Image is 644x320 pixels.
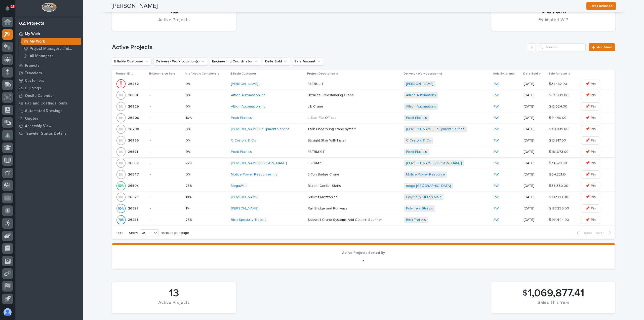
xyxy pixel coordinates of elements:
p: 26798 [128,126,140,131]
a: mega [GEOGRAPHIC_DATA] [406,184,451,188]
a: PWI [494,218,499,222]
p: 1 of 1 [112,227,127,239]
p: Date Sold [523,71,538,77]
button: 📌 Pin [581,80,600,88]
button: 📌 Pin [581,102,600,111]
a: [PERSON_NAME] Equipment Service [231,127,290,131]
button: 📌 Pin [581,136,600,145]
span: Edit Favorites [590,3,613,9]
button: Edit Favorites [586,2,616,10]
tr: 2682926829 -0%0% Altron Automation Inc Jib CraneJib Crane Altron Automatons PWI [DATE]$ 12,624.00... [112,101,615,112]
span: 📌 Pin [585,160,596,166]
p: Sidewall Crane Systems And Column Spanner [308,217,383,222]
a: [PERSON_NAME] [231,82,258,86]
p: My Work [30,39,45,44]
p: [DATE] [524,93,545,97]
p: [DATE] [524,195,545,199]
p: 26321 [128,205,139,211]
a: [PERSON_NAME] [PERSON_NAME] [231,161,287,165]
button: Back [573,231,594,235]
tr: 2628326283 -75%75% Rich Specialty Trailers Sidewall Crane Systems And Column SpannerSidewall Cran... [112,214,615,226]
div: Notifications12 [6,6,13,14]
div: Active Projects [120,17,227,28]
p: [DATE] [524,82,545,86]
button: Next [594,231,615,235]
h1: Active Projects [112,44,526,51]
span: 📌 Pin [585,81,596,87]
span: 📌 Pin [585,126,596,132]
p: 9% [186,149,191,154]
a: PWI [494,161,499,165]
p: Onsite Calendar [25,94,54,98]
a: PWI [494,82,499,86]
p: My Work [25,32,40,36]
p: % of Hours Complete [185,71,216,77]
tr: 2656726567 -22%22% [PERSON_NAME] [PERSON_NAME] FSTRM2TFSTRM2T [PERSON_NAME] [PERSON_NAME] PWI [DA... [112,158,615,169]
a: PWI [494,127,499,131]
span: 📌 Pin [585,92,596,98]
p: - [150,184,181,188]
span: 📌 Pin [585,194,596,200]
p: [DATE] [524,127,545,131]
span: 📌 Pin [585,205,596,211]
p: [DATE] [524,184,545,188]
p: - [150,82,181,86]
p: Jib Crane [308,103,324,109]
p: Traveler Status Details [25,131,66,136]
a: Altron Automatons [406,104,436,109]
p: $ 31,482.00 [549,81,568,86]
span: Next [596,231,607,235]
div: 30 [140,230,152,236]
p: [DATE] [524,138,545,143]
p: FSTRM10T [308,149,326,154]
tr: 2632126321 -1%1% [PERSON_NAME] Rail Bridge and RunwaysRail Bridge and Runways Polymers Sturgis PW... [112,203,615,214]
p: Straight Stair With Install [308,137,347,143]
a: Peak Plastics [406,116,427,120]
a: [PERSON_NAME] [231,206,258,211]
button: 📌 Pin [581,170,600,179]
p: 26323 [128,194,139,199]
a: Traveler Status Details [15,130,83,137]
p: 0% [186,126,191,131]
button: 📌 Pin [581,91,600,99]
p: UltraLite Freestanding Crane [308,92,355,97]
p: records per page [161,231,189,235]
button: 📌 Pin [581,159,600,167]
a: PWI [494,172,499,177]
p: - [150,93,181,97]
p: 26567 [128,160,140,165]
a: My Work [15,30,83,38]
p: - [150,195,181,199]
p: - [150,104,181,109]
button: 📌 Pin [581,148,600,156]
p: Project Description [307,71,335,77]
span: $ [522,289,527,298]
span: 📌 Pin [585,115,596,121]
p: Bitcoin Center Stairs [308,183,342,188]
p: [DATE] [524,104,545,109]
h2: [PERSON_NAME] [111,3,158,10]
a: [PERSON_NAME] [231,195,258,199]
p: - [150,150,181,154]
p: Show [129,231,138,235]
p: 75% [186,183,193,188]
p: 26504 [128,183,140,188]
p: $ 12,624.00 [549,103,568,109]
p: $ 40,039.00 [549,126,570,131]
span: 📌 Pin [585,217,596,223]
a: C Cretors & Co [406,138,431,143]
p: - [150,161,181,165]
p: 0% [186,103,191,109]
span: 📌 Pin [585,103,596,110]
a: PWI [494,104,499,109]
p: 1 ton underhung crane system [308,126,357,131]
a: Rich Specialty Trailers [231,218,266,222]
a: Add New [589,43,615,51]
p: 12 [11,5,14,8]
button: Date Sold [263,57,290,65]
a: All Managers [19,52,83,59]
p: 26283 [128,217,140,222]
a: Quotes [15,115,83,122]
button: Billable Customer [112,57,151,65]
a: Peak Plastics [231,150,252,154]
